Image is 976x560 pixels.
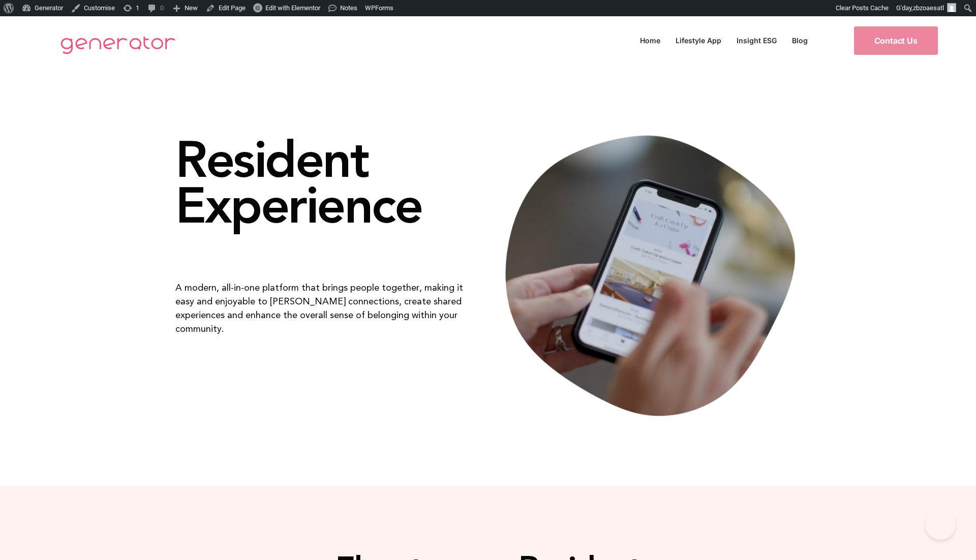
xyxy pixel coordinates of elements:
a: Contact Us [854,26,938,55]
a: Blog [784,34,815,47]
a: Lifestyle App [668,34,729,47]
h1: Resident Experience [175,136,478,228]
a: Home [632,34,668,47]
nav: Menu [632,34,815,47]
span: Edit with Elementor [265,4,320,12]
a: Insight ESG [729,34,784,47]
span: zbzoaesatl [913,4,944,12]
iframe: Toggle Customer Support [925,509,956,540]
span: Contact Us [874,37,918,45]
p: A modern, all-in-one platform that brings people together, making it easy and enjoyable to [PERSO... [175,281,478,335]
